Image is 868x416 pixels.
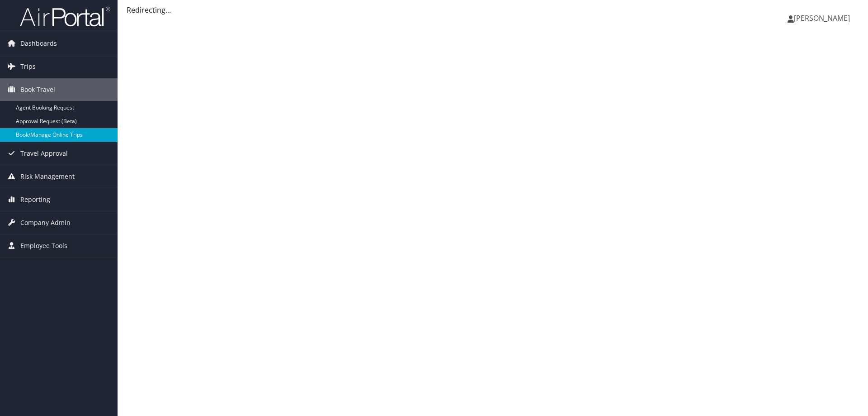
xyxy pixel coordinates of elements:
[20,234,67,257] span: Employee Tools
[127,5,859,15] div: Redirecting...
[20,6,110,27] img: airportal-logo.png
[20,142,68,165] span: Travel Approval
[794,13,850,23] span: [PERSON_NAME]
[20,78,55,101] span: Book Travel
[20,165,75,188] span: Risk Management
[788,5,859,32] a: [PERSON_NAME]
[20,211,71,234] span: Company Admin
[20,55,36,78] span: Trips
[20,188,50,211] span: Reporting
[20,32,57,55] span: Dashboards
